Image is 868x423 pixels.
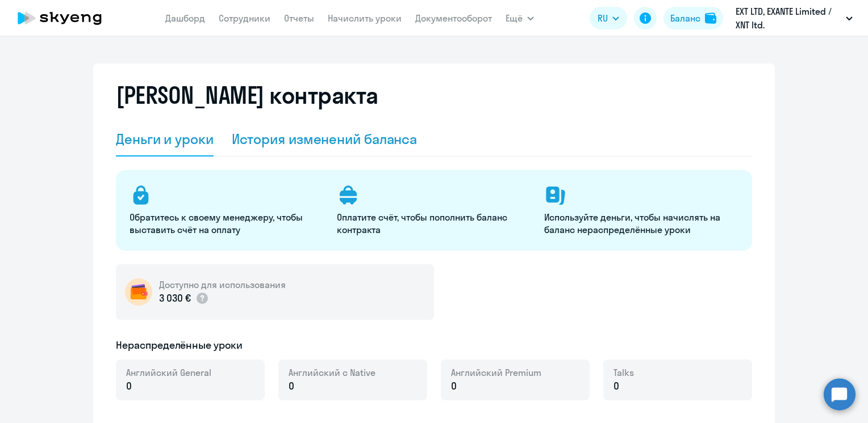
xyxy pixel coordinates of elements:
[337,211,531,236] p: Оплатите счёт, чтобы пополнить баланс контракта
[232,130,418,148] div: История изменений баланса
[126,379,132,394] span: 0
[451,379,457,394] span: 0
[116,82,378,109] h2: [PERSON_NAME] контракта
[328,12,402,24] a: Начислить уроки
[415,12,492,24] a: Документооборот
[730,5,858,32] button: EXT LTD, ‎EXANTE Limited / XNT ltd.
[506,11,523,25] span: Ещё
[736,5,841,32] p: EXT LTD, ‎EXANTE Limited / XNT ltd.
[289,379,294,394] span: 0
[219,12,270,24] a: Сотрудники
[284,12,314,24] a: Отчеты
[451,366,541,379] span: Английский Premium
[506,7,534,29] button: Ещё
[663,7,723,29] button: Балансbalance
[126,366,211,379] span: Английский General
[544,211,738,236] p: Используйте деньги, чтобы начислять на баланс нераспределённые уроки
[670,11,700,25] div: Баланс
[159,278,286,291] h5: Доступно для использования
[165,12,205,24] a: Дашборд
[289,366,375,379] span: Английский с Native
[125,278,152,306] img: wallet-circle.png
[116,338,243,353] h5: Нераспределённые уроки
[598,11,608,25] span: RU
[116,130,214,148] div: Деньги и уроки
[159,291,209,306] p: 3 030 €
[705,12,716,24] img: balance
[614,366,634,379] span: Talks
[590,7,627,29] button: RU
[130,211,323,236] p: Обратитесь к своему менеджеру, чтобы выставить счёт на оплату
[614,379,619,394] span: 0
